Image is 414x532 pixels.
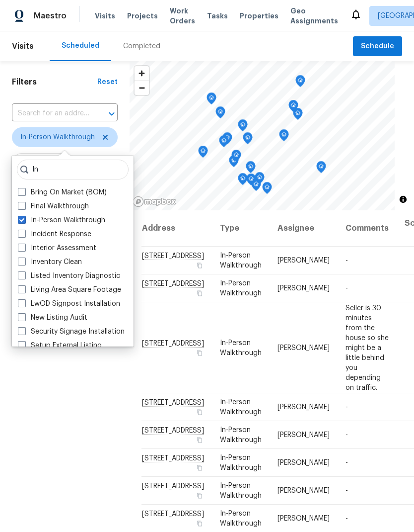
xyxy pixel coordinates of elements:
[141,210,212,247] th: Address
[345,432,348,439] span: -
[212,210,270,247] th: Type
[220,280,262,297] span: In-Person Walkthrough
[105,107,119,121] button: Open
[277,459,330,466] span: [PERSON_NAME]
[345,459,348,466] span: -
[345,285,348,292] span: -
[238,173,248,188] div: Map marker
[123,41,160,51] div: Completed
[277,257,330,264] span: [PERSON_NAME]
[295,75,305,90] div: Map marker
[222,132,232,148] div: Map marker
[277,404,330,411] span: [PERSON_NAME]
[255,172,265,187] div: Map marker
[12,106,90,121] input: Search for an address...
[238,119,248,135] div: Map marker
[270,210,338,247] th: Assignee
[18,327,125,337] label: Security Signage Installation
[95,11,115,21] span: Visits
[18,201,89,211] label: Final Walkthrough
[207,92,216,108] div: Map marker
[220,427,262,443] span: In-Person Walkthrough
[142,511,204,518] span: [STREET_ADDRESS]
[338,210,397,247] th: Comments
[240,11,278,21] span: Properties
[195,491,204,500] button: Copy Address
[400,194,406,205] span: Toggle attribution
[353,36,402,57] button: Schedule
[288,100,298,115] div: Map marker
[345,257,348,264] span: -
[133,196,176,207] a: Mapbox homepage
[316,161,326,177] div: Map marker
[231,150,241,165] div: Map marker
[345,304,389,391] span: Seller is 30 minutes from the house so she might be a little behind you depending on traffic.
[277,487,330,494] span: [PERSON_NAME]
[243,132,253,148] div: Map marker
[135,66,149,81] button: Zoom in
[198,146,208,161] div: Map marker
[345,487,348,494] span: -
[195,519,204,528] button: Copy Address
[18,257,82,267] label: Inventory Clean
[195,436,204,444] button: Copy Address
[135,81,149,95] span: Zoom out
[207,12,228,19] span: Tasks
[279,129,289,145] div: Map marker
[220,339,262,356] span: In-Person Walkthrough
[127,11,158,21] span: Projects
[220,252,262,269] span: In-Person Walkthrough
[277,515,330,522] span: [PERSON_NAME]
[18,341,102,351] label: Setup External Listing
[361,40,394,53] span: Schedule
[18,243,96,253] label: Interior Assessment
[18,187,107,197] label: Bring On Market (BOM)
[229,155,239,171] div: Map marker
[220,454,262,471] span: In-Person Walkthrough
[277,344,330,351] span: [PERSON_NAME]
[62,41,99,51] div: Scheduled
[195,463,204,472] button: Copy Address
[97,77,118,87] div: Reset
[246,174,256,189] div: Map marker
[170,6,195,26] span: Work Orders
[34,11,67,21] span: Maestro
[345,515,348,522] span: -
[290,6,338,26] span: Geo Assignments
[397,193,409,205] button: Toggle attribution
[215,106,225,122] div: Map marker
[18,215,105,225] label: In-Person Walkthrough
[277,432,330,439] span: [PERSON_NAME]
[246,161,256,177] div: Map marker
[135,81,149,95] button: Zoom out
[12,77,97,87] h1: Filters
[195,289,204,298] button: Copy Address
[18,285,121,295] label: Living Area Square Footage
[220,510,262,527] span: In-Person Walkthrough
[195,348,204,357] button: Copy Address
[18,313,87,323] label: New Listing Audit
[18,271,120,281] label: Listed Inventory Diagnostic
[220,482,262,499] span: In-Person Walkthrough
[262,182,272,197] div: Map marker
[18,229,91,239] label: Incident Response
[219,135,229,151] div: Map marker
[12,35,34,57] span: Visits
[277,285,330,292] span: [PERSON_NAME]
[130,61,395,210] canvas: Map
[251,179,261,194] div: Map marker
[345,404,348,411] span: -
[195,261,204,270] button: Copy Address
[18,299,120,309] label: LwOD Signpost Installation
[195,408,204,417] button: Copy Address
[293,108,303,123] div: Map marker
[20,132,95,142] span: In-Person Walkthrough
[220,399,262,416] span: In-Person Walkthrough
